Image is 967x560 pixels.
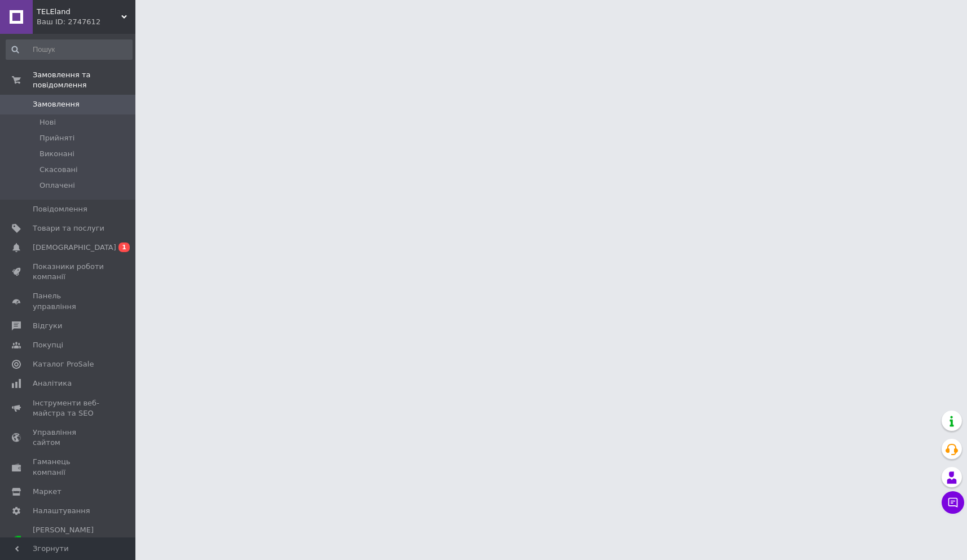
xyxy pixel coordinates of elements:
[33,427,104,448] span: Управління сайтом
[33,223,104,233] span: Товари та послуги
[39,165,78,175] span: Скасовані
[33,506,90,516] span: Налаштування
[33,70,135,90] span: Замовлення та повідомлення
[33,242,116,253] span: [DEMOGRAPHIC_DATA]
[37,7,121,17] span: TELEland
[33,525,104,556] span: [PERSON_NAME] та рахунки
[39,117,56,127] span: Нові
[33,204,87,214] span: Повідомлення
[33,262,104,282] span: Показники роботи компанії
[39,149,74,159] span: Виконані
[39,133,74,143] span: Прийняті
[33,457,104,477] span: Гаманець компанії
[33,99,80,109] span: Замовлення
[33,487,61,497] span: Маркет
[33,398,104,418] span: Інструменти веб-майстра та SEO
[33,340,63,350] span: Покупці
[37,17,135,27] div: Ваш ID: 2747612
[33,321,62,331] span: Відгуки
[942,491,964,514] button: Чат з покупцем
[33,291,104,311] span: Панель управління
[6,39,133,60] input: Пошук
[33,359,94,369] span: Каталог ProSale
[33,378,72,389] span: Аналітика
[118,242,130,252] span: 1
[39,180,75,191] span: Оплачені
